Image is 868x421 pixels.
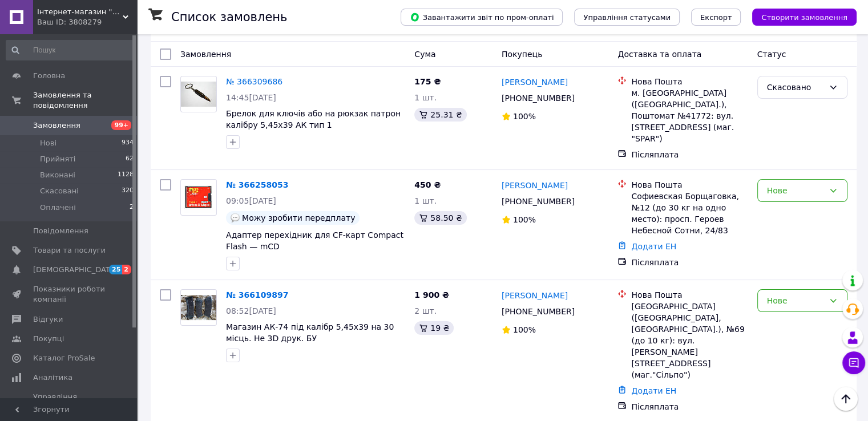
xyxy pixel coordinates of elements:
[401,9,563,26] button: Завантажити звіт по пром-оплаті
[33,373,72,383] span: Аналітика
[109,265,122,274] span: 25
[181,82,216,107] img: Фото товару
[122,265,131,274] span: 2
[33,334,64,344] span: Покупці
[502,180,568,191] a: [PERSON_NAME]
[761,13,847,22] span: Створити замовлення
[502,290,568,301] a: [PERSON_NAME]
[171,10,287,24] h1: Список замовлень
[33,353,95,363] span: Каталог ProSale
[414,50,435,59] span: Cума
[33,284,106,305] span: Показники роботи компанії
[180,289,217,326] a: Фото товару
[414,290,449,299] span: 1 900 ₴
[631,76,748,87] div: Нова Пошта
[33,392,106,412] span: Управління сайтом
[226,109,401,129] a: Брелок для ключів або на рюкзак патрон калібру 5,45х39 АК тип 1
[410,12,554,22] span: Завантажити звіт по пром-оплаті
[33,120,80,131] span: Замовлення
[226,322,394,343] a: Магазин АК-74 під калібр 5,45х39 на 30 місць. Не 3D друк. БУ
[33,314,63,325] span: Відгуки
[414,211,466,225] div: 58.50 ₴
[6,40,135,60] input: Пошук
[180,76,217,112] a: Фото товару
[180,50,231,59] span: Замовлення
[414,180,441,189] span: 450 ₴
[502,50,542,59] span: Покупець
[499,303,577,319] div: [PHONE_NUMBER]
[513,325,536,334] span: 100%
[767,184,824,197] div: Нове
[842,351,865,374] button: Чат з покупцем
[631,401,748,412] div: Післяплата
[33,90,137,111] span: Замовлення та повідомлення
[126,154,134,164] span: 62
[40,186,79,196] span: Скасовані
[574,9,680,26] button: Управління статусами
[513,215,536,224] span: 100%
[40,203,76,213] span: Оплачені
[242,213,355,222] span: Можу зробити передплату
[631,301,748,380] div: [GEOGRAPHIC_DATA] ([GEOGRAPHIC_DATA], [GEOGRAPHIC_DATA].), №69 (до 10 кг): вул. [PERSON_NAME][STR...
[631,386,676,395] a: Додати ЕН
[226,93,276,102] span: 14:45[DATE]
[231,213,240,222] img: :speech_balloon:
[414,108,466,122] div: 25.31 ₴
[130,203,134,213] span: 2
[631,289,748,301] div: Нова Пошта
[513,112,536,121] span: 100%
[122,186,134,196] span: 320
[617,50,701,59] span: Доставка та оплата
[181,182,216,213] img: Фото товару
[226,290,288,299] a: № 366109897
[33,245,106,256] span: Товари та послуги
[631,257,748,268] div: Післяплата
[414,306,437,315] span: 2 шт.
[226,196,276,205] span: 09:05[DATE]
[40,154,75,164] span: Прийняті
[118,170,134,180] span: 1128
[226,77,282,86] a: № 366309686
[499,90,577,106] div: [PHONE_NUMBER]
[111,120,131,130] span: 99+
[226,230,403,251] a: Адаптер перехідник для CF-карт Compact Flash — mCD
[37,7,123,17] span: Інтернет-магазин "Капрал"
[122,138,134,148] span: 934
[834,387,858,411] button: Наверх
[631,179,748,191] div: Нова Пошта
[631,191,748,236] div: Софиевская Борщаговка, №12 (до 30 кг на одно место): просп. Героев Небесной Сотни, 24/83
[33,226,88,236] span: Повідомлення
[631,87,748,144] div: м. [GEOGRAPHIC_DATA] ([GEOGRAPHIC_DATA].), Поштомат №41772: вул. [STREET_ADDRESS] (маг. "SPAR")
[33,71,65,81] span: Головна
[414,77,441,86] span: 175 ₴
[691,9,741,26] button: Експорт
[741,12,857,21] a: Створити замовлення
[226,180,288,189] a: № 366258053
[700,13,732,22] span: Експорт
[37,17,137,27] div: Ваш ID: 3808279
[583,13,671,22] span: Управління статусами
[414,93,437,102] span: 1 шт.
[499,193,577,209] div: [PHONE_NUMBER]
[767,294,824,307] div: Нове
[757,50,786,59] span: Статус
[752,9,857,26] button: Створити замовлення
[631,242,676,251] a: Додати ЕН
[33,265,118,275] span: [DEMOGRAPHIC_DATA]
[40,170,75,180] span: Виконані
[40,138,56,148] span: Нові
[502,76,568,88] a: [PERSON_NAME]
[180,179,217,216] a: Фото товару
[631,149,748,160] div: Післяплата
[414,196,437,205] span: 1 шт.
[414,321,454,335] div: 19 ₴
[767,81,824,94] div: Скасовано
[226,306,276,315] span: 08:52[DATE]
[181,295,216,320] img: Фото товару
